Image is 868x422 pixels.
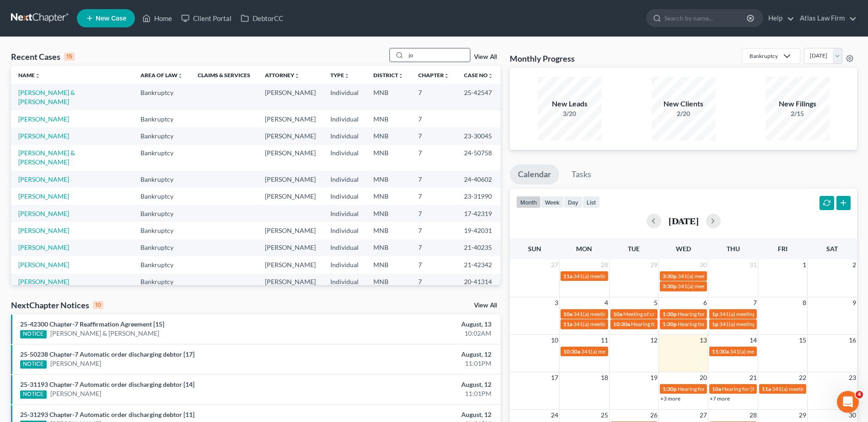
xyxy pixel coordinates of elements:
span: 341(a) meeting for [PERSON_NAME] & [PERSON_NAME] [730,348,867,355]
span: 1:30p [663,311,677,317]
td: 7 [411,222,457,239]
td: [PERSON_NAME] [258,145,323,171]
td: 7 [411,239,457,256]
td: MNB [366,127,411,144]
a: [PERSON_NAME] [18,243,69,251]
td: 25-42547 [457,84,501,110]
td: Individual [323,111,366,127]
span: 3:30p [663,273,677,280]
span: 341(a) meeting for [PERSON_NAME] [719,321,808,327]
div: 10:02AM [340,329,491,338]
div: 2/20 [652,109,716,118]
div: 3/20 [538,109,602,118]
span: Meeting of creditors for [PERSON_NAME] & [PERSON_NAME] [623,311,772,317]
span: 3 [554,297,559,308]
span: 16 [848,335,857,346]
a: +7 more [710,395,730,402]
a: [PERSON_NAME] & [PERSON_NAME] [18,149,75,166]
span: Hearing for [PERSON_NAME] [722,385,793,392]
span: 18 [600,372,609,383]
td: Bankruptcy [133,188,190,205]
td: [PERSON_NAME] [258,84,323,110]
h3: Monthly Progress [510,53,575,64]
td: 7 [411,205,457,222]
td: Bankruptcy [133,84,190,110]
a: [PERSON_NAME] [18,132,69,140]
span: 28 [600,259,609,270]
td: Bankruptcy [133,274,190,290]
a: [PERSON_NAME] [18,261,69,269]
a: Calendar [510,164,559,185]
span: 341(a) meeting for [PERSON_NAME] [719,311,808,317]
a: Case Nounfold_more [464,72,493,79]
td: MNB [366,145,411,171]
button: month [516,196,541,208]
span: Tue [628,245,640,253]
span: 4 [604,297,609,308]
div: 15 [64,53,75,61]
div: NOTICE [20,360,47,369]
td: Individual [323,256,366,273]
span: 10a [563,311,572,317]
a: Atlas Law Firm [795,10,857,26]
span: 21 [749,372,758,383]
span: 30 [699,259,708,270]
td: Bankruptcy [133,145,190,171]
span: Sun [528,245,541,253]
i: unfold_more [35,73,40,79]
span: 10:30a [613,321,630,327]
td: Individual [323,171,366,188]
td: Bankruptcy [133,171,190,188]
td: 7 [411,127,457,144]
div: NextChapter Notices [11,300,103,311]
td: [PERSON_NAME] [258,111,323,127]
a: Nameunfold_more [18,72,40,79]
span: 8 [802,297,807,308]
td: 23-30045 [457,127,501,144]
td: 21-40235 [457,239,501,256]
span: 3:30p [663,283,677,290]
i: unfold_more [488,73,493,79]
td: MNB [366,188,411,205]
span: New Case [96,15,126,22]
span: Hearing for [PERSON_NAME] [678,385,749,392]
td: Individual [323,145,366,171]
td: Individual [323,188,366,205]
a: 25-31193 Chapter-7 Automatic order discharging debtor [14] [20,380,194,388]
td: Individual [323,127,366,144]
th: Claims & Services [190,66,258,84]
i: unfold_more [178,73,183,79]
span: Thu [727,245,740,253]
a: [PERSON_NAME] [18,227,69,234]
span: 10 [550,335,559,346]
span: Mon [576,245,592,253]
td: Bankruptcy [133,222,190,239]
a: Typeunfold_more [330,72,350,79]
a: Home [138,10,177,26]
span: Wed [676,245,691,253]
div: 11:01PM [340,389,491,398]
td: Bankruptcy [133,256,190,273]
div: 2/15 [766,109,830,118]
a: Attorneyunfold_more [265,72,300,79]
span: 1 [802,259,807,270]
span: 341(a) meeting for [PERSON_NAME] [581,348,669,355]
td: MNB [366,222,411,239]
span: 25 [600,410,609,421]
td: Bankruptcy [133,111,190,127]
i: unfold_more [344,73,350,79]
div: New Leads [538,99,602,109]
a: [PERSON_NAME] [18,278,69,285]
span: 10a [712,385,721,392]
span: Fri [778,245,787,253]
button: week [541,196,564,208]
a: DebtorCC [236,10,288,26]
td: 7 [411,145,457,171]
span: 9 [852,297,857,308]
td: Bankruptcy [133,205,190,222]
td: MNB [366,205,411,222]
span: 15 [798,335,807,346]
span: Sat [826,245,838,253]
div: 11:01PM [340,359,491,368]
td: 24-50758 [457,145,501,171]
